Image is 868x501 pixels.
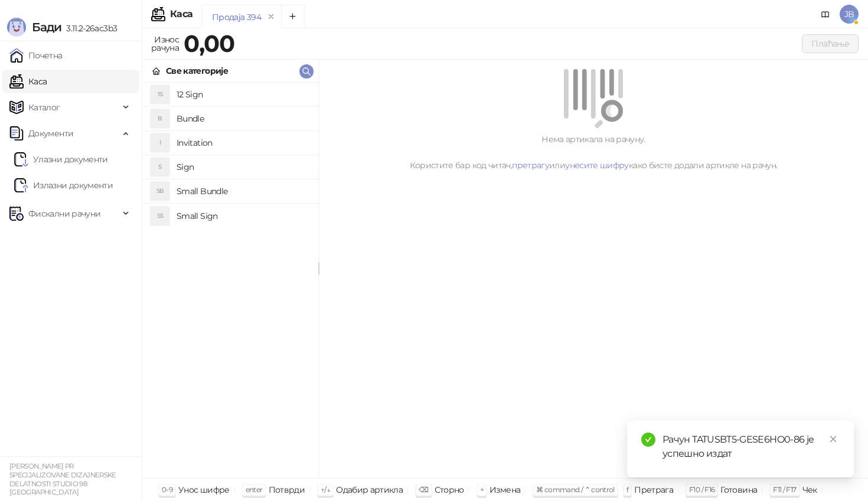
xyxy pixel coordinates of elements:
[641,433,655,447] span: check-circle
[634,482,673,497] div: Претрага
[28,96,60,119] span: Каталог
[14,148,108,171] a: Ulazni dokumentiУлазни документи
[170,9,192,19] div: Каса
[177,182,309,201] h4: Small Bundle
[689,485,714,494] span: F10 / F16
[7,18,26,37] img: Logo
[151,182,169,201] div: SB
[28,202,100,225] span: Фискални рачуни
[177,85,309,104] h4: 12 Sign
[802,482,817,497] div: Чек
[177,109,309,128] h4: Bundle
[419,485,428,494] span: ⌫
[166,64,228,77] div: Све категорије
[142,83,318,478] div: grid
[490,482,520,497] div: Измена
[626,485,628,494] span: f
[151,85,169,104] div: 1S
[246,485,263,494] span: enter
[480,485,484,494] span: +
[816,5,835,24] a: Документација
[9,44,63,67] a: Почетна
[829,435,837,443] span: close
[32,20,61,34] span: Бади
[162,485,172,494] span: 0-9
[151,158,169,176] div: S
[61,23,117,34] span: 3.11.2-26ac3b3
[281,5,305,28] button: Add tab
[435,482,464,497] div: Сторно
[263,12,279,22] button: remove
[151,133,169,152] div: I
[536,485,615,494] span: ⌘ command / ⌃ control
[212,11,261,24] div: Продаја 394
[802,34,859,53] button: Плаћање
[269,482,305,497] div: Потврди
[177,133,309,152] h4: Invitation
[14,173,113,197] a: Излазни документи
[151,109,169,128] div: B
[720,482,757,497] div: Готовина
[149,32,181,55] div: Износ рачуна
[177,158,309,176] h4: Sign
[177,207,309,225] h4: Small Sign
[773,485,796,494] span: F11 / F17
[184,29,234,58] strong: 0,00
[840,5,859,24] span: JB
[321,485,330,494] span: ↑/↓
[336,482,403,497] div: Одабир артикла
[565,160,629,171] a: унесите шифру
[9,70,47,93] a: Каса
[663,433,840,461] div: Рачун TATUSBT5-GESE6HO0-86 је успешно издат
[9,462,116,496] small: [PERSON_NAME] PR SPECIJALIZOVANE DIZAJNERSKE DELATNOSTI STUDIO 98 [GEOGRAPHIC_DATA]
[151,207,169,225] div: SS
[333,133,854,172] div: Нема артикала на рачуну. Користите бар код читач, или како бисте додали артикле на рачун.
[28,122,73,145] span: Документи
[512,160,549,171] a: претрагу
[827,433,840,446] a: Close
[178,482,230,497] div: Унос шифре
